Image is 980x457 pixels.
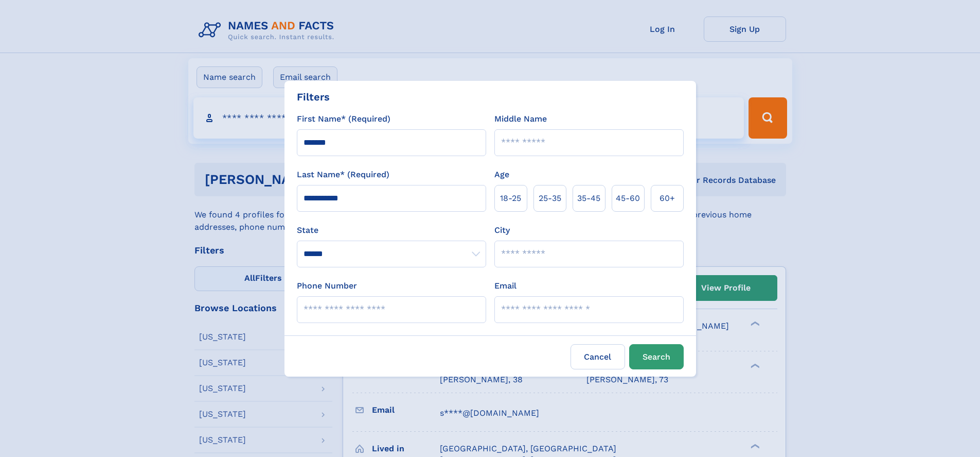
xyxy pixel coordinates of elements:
[494,224,510,236] label: City
[500,192,521,205] span: 18‑25
[297,280,357,292] label: Phone Number
[539,192,561,205] span: 25‑35
[577,192,600,205] span: 35‑45
[660,192,675,205] span: 60+
[494,280,516,292] label: Email
[616,192,640,205] span: 45‑60
[494,113,547,125] label: Middle Name
[297,89,330,105] div: Filters
[297,168,389,181] label: Last Name* (Required)
[629,344,684,369] button: Search
[297,113,390,125] label: First Name* (Required)
[494,168,509,181] label: Age
[571,344,625,369] label: Cancel
[297,224,486,236] label: State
